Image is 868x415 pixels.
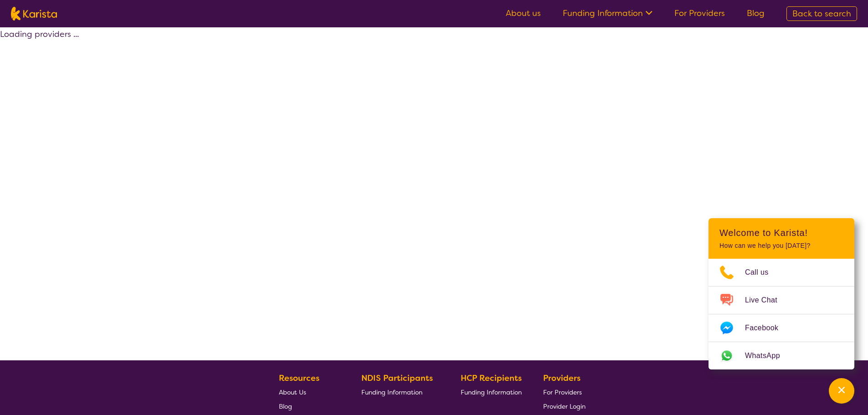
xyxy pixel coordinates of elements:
[279,373,319,384] b: Resources
[674,8,725,19] a: For Providers
[719,227,843,238] h2: Welcome to Karista!
[745,321,789,335] span: Facebook
[279,402,292,410] span: Blog
[745,349,791,363] span: WhatsApp
[461,385,522,399] a: Funding Information
[279,399,340,413] a: Blog
[709,218,854,369] div: Channel Menu
[543,373,580,384] b: Providers
[361,373,433,384] b: NDIS Participants
[279,385,340,399] a: About Us
[361,385,440,399] a: Funding Information
[709,259,854,369] ul: Choose channel
[745,293,788,307] span: Live Chat
[786,6,857,21] a: Back to search
[709,342,854,369] a: Web link opens in a new tab.
[543,388,582,396] span: For Providers
[461,373,522,384] b: HCP Recipients
[506,8,541,19] a: About us
[745,266,780,279] span: Call us
[563,8,652,19] a: Funding Information
[461,388,522,396] span: Funding Information
[11,7,57,20] img: Karista logo
[279,388,306,396] span: About Us
[719,242,843,250] p: How can we help you [DATE]?
[829,378,854,404] button: Channel Menu
[361,388,422,396] span: Funding Information
[792,8,851,19] span: Back to search
[543,402,586,410] span: Provider Login
[543,385,586,399] a: For Providers
[747,8,765,19] a: Blog
[543,399,586,413] a: Provider Login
